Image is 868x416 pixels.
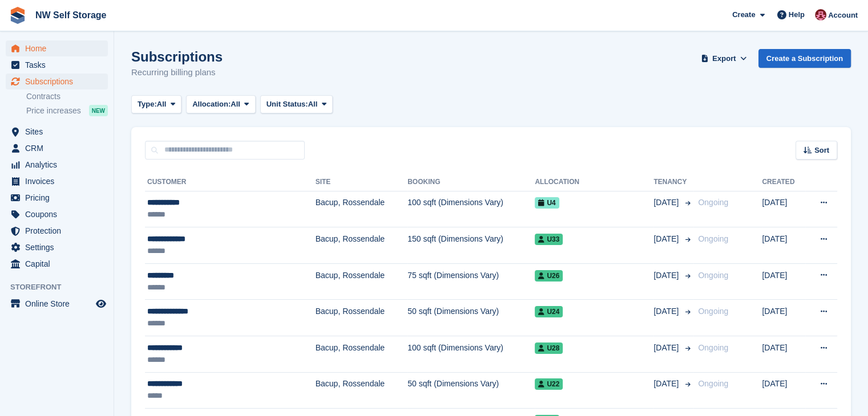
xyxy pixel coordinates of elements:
[25,140,94,156] span: CRM
[698,234,728,243] span: Ongoing
[157,99,167,110] span: All
[316,191,408,227] td: Bacup, Rossendale
[145,173,316,191] th: Customer
[762,227,805,264] td: [DATE]
[231,99,240,110] span: All
[653,197,681,209] span: [DATE]
[25,190,94,206] span: Pricing
[732,9,755,21] span: Create
[192,99,231,110] span: Allocation:
[25,239,94,255] span: Settings
[6,173,108,189] a: menu
[789,9,805,21] span: Help
[762,263,805,300] td: [DATE]
[316,336,408,373] td: Bacup, Rossendale
[407,173,535,191] th: Booking
[6,206,108,222] a: menu
[89,105,108,116] div: NEW
[653,305,681,317] span: [DATE]
[758,49,851,68] a: Create a Subscription
[653,342,681,354] span: [DATE]
[698,307,728,316] span: Ongoing
[653,173,693,191] th: Tenancy
[10,282,114,293] span: Storefront
[762,173,805,191] th: Created
[407,336,535,373] td: 100 sqft (Dimensions Vary)
[26,91,108,102] a: Contracts
[407,300,535,336] td: 50 sqft (Dimensions Vary)
[815,9,826,21] img: Josh Vines
[762,191,805,227] td: [DATE]
[6,223,108,239] a: menu
[316,227,408,264] td: Bacup, Rossendale
[186,95,256,114] button: Allocation: All
[6,140,108,156] a: menu
[25,206,94,222] span: Coupons
[653,270,681,282] span: [DATE]
[316,263,408,300] td: Bacup, Rossendale
[699,49,749,68] button: Export
[535,342,563,354] span: U28
[698,198,728,207] span: Ongoing
[25,256,94,272] span: Capital
[316,173,408,191] th: Site
[25,40,94,56] span: Home
[260,95,333,114] button: Unit Status: All
[138,99,157,110] span: Type:
[6,57,108,73] a: menu
[308,99,318,110] span: All
[535,197,559,209] span: U4
[6,157,108,173] a: menu
[814,145,829,156] span: Sort
[131,49,223,64] h1: Subscriptions
[25,157,94,173] span: Analytics
[26,105,81,116] span: Price increases
[535,173,653,191] th: Allocation
[698,379,728,388] span: Ongoing
[316,372,408,409] td: Bacup, Rossendale
[6,124,108,140] a: menu
[6,190,108,206] a: menu
[6,256,108,272] a: menu
[26,104,108,117] a: Price increases NEW
[6,74,108,89] a: menu
[407,227,535,264] td: 150 sqft (Dimensions Vary)
[316,300,408,336] td: Bacup, Rossendale
[267,99,308,110] span: Unit Status:
[762,336,805,373] td: [DATE]
[25,173,94,189] span: Invoices
[762,300,805,336] td: [DATE]
[535,378,563,390] span: U22
[762,372,805,409] td: [DATE]
[535,306,563,317] span: U24
[131,95,181,114] button: Type: All
[6,40,108,56] a: menu
[535,270,563,282] span: U26
[25,74,94,89] span: Subscriptions
[6,239,108,255] a: menu
[698,271,728,280] span: Ongoing
[25,223,94,239] span: Protection
[828,10,858,21] span: Account
[25,296,94,312] span: Online Store
[407,263,535,300] td: 75 sqft (Dimensions Vary)
[407,191,535,227] td: 100 sqft (Dimensions Vary)
[535,234,563,245] span: U33
[698,343,728,352] span: Ongoing
[9,7,26,24] img: stora-icon-8386f47178a22dfd0bd8f6a31ec36ba5ce8667c1dd55bd0f319d3a0aa187defe.svg
[407,372,535,409] td: 50 sqft (Dimensions Vary)
[94,297,108,311] a: Preview store
[25,57,94,73] span: Tasks
[653,233,681,245] span: [DATE]
[31,6,111,25] a: NW Self Storage
[653,378,681,390] span: [DATE]
[712,53,736,64] span: Export
[25,124,94,140] span: Sites
[131,66,223,79] p: Recurring billing plans
[6,296,108,312] a: menu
